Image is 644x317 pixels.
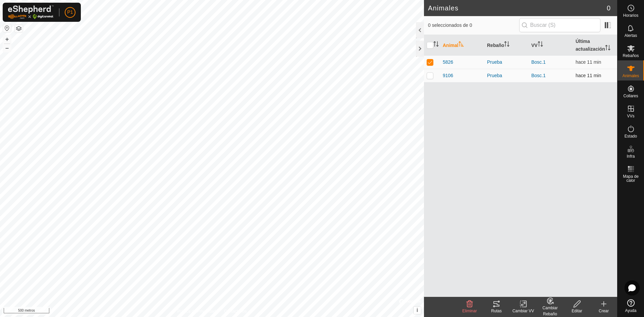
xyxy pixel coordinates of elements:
p-sorticon: Activar para ordenar [504,42,509,48]
a: Contáctanos [224,308,247,314]
font: Última actualización [576,39,605,52]
font: hace 11 min [576,73,601,78]
font: i [417,307,418,313]
p-sorticon: Activar para ordenar [538,42,543,48]
button: i [414,307,421,314]
a: Ayuda [618,297,644,315]
font: Cambiar VV [513,309,534,313]
font: Animal [443,43,459,48]
font: – [5,44,9,51]
font: Alertas [625,33,637,38]
font: Rebaños [623,53,639,58]
font: Crear [599,309,609,313]
font: Mapa de calor [623,174,639,183]
font: P1 [67,9,73,15]
button: – [3,44,11,52]
button: Restablecer mapa [3,24,11,32]
font: Contáctanos [224,309,247,314]
font: Animales [623,73,639,78]
font: Editar [572,309,582,313]
span: 12 de agosto de 2025, 8:03 [576,73,601,78]
font: Collares [623,94,638,98]
font: Política de Privacidad [177,309,216,314]
font: 0 [607,4,610,12]
font: 0 seleccionados de 0 [428,22,472,28]
font: 5826 [443,59,453,65]
font: + [5,36,9,43]
font: Prueba [487,59,502,65]
font: Prueba [487,73,502,78]
img: Logotipo de Gallagher [8,5,54,19]
font: Ayuda [625,308,637,313]
p-sorticon: Activar para ordenar [459,42,464,48]
font: Cambiar Rebaño [542,306,557,316]
a: Política de Privacidad [177,308,216,314]
span: 12 de agosto de 2025, 8:03 [576,59,601,65]
font: Rutas [491,309,501,313]
input: Buscar (S) [519,18,600,32]
a: Bosc.1 [531,59,546,65]
button: Capas del Mapa [15,24,23,33]
button: + [3,35,11,43]
font: 9106 [443,73,453,78]
font: Estado [625,134,637,139]
font: Infra [627,154,635,159]
font: Rebaño [487,43,504,48]
font: Eliminar [462,309,477,313]
font: hace 11 min [576,59,601,65]
p-sorticon: Activar para ordenar [433,42,439,48]
font: Animales [428,4,459,12]
font: VVs [627,114,634,118]
p-sorticon: Activar para ordenar [605,46,610,51]
font: VV [531,43,538,48]
font: Horarios [623,13,638,18]
a: Bosc.1 [531,73,546,78]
